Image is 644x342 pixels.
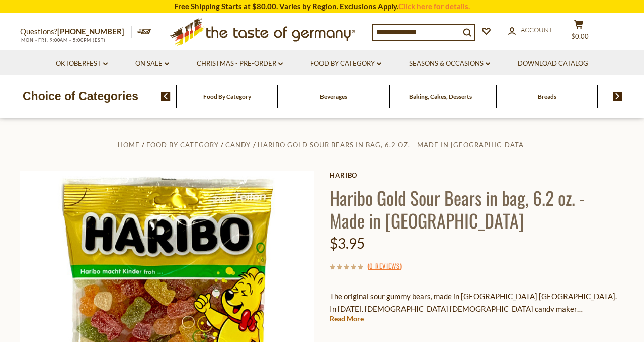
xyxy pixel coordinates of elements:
[330,290,624,315] p: The original sour gummy bears, made in [GEOGRAPHIC_DATA] [GEOGRAPHIC_DATA]. In [DATE], [DEMOGRAPH...
[330,171,624,179] a: Haribo
[20,25,132,38] p: Questions?
[521,26,553,34] span: Account
[330,314,364,324] a: Read More
[563,20,594,45] button: $0.00
[538,93,556,100] a: Breads
[369,261,400,272] a: 0 Reviews
[57,27,124,36] a: [PHONE_NUMBER]
[518,58,588,69] a: Download Catalog
[20,37,106,43] span: MON - FRI, 9:00AM - 5:00PM (EST)
[135,58,169,69] a: On Sale
[613,92,622,101] img: next arrow
[508,25,553,36] a: Account
[320,93,347,100] a: Beverages
[118,141,140,149] a: Home
[197,58,283,69] a: Christmas - PRE-ORDER
[310,58,381,69] a: Food By Category
[225,141,251,149] a: Candy
[146,141,219,149] a: Food By Category
[258,141,526,149] a: Haribo Gold Sour Bears in bag, 6.2 oz. - Made in [GEOGRAPHIC_DATA]
[398,2,470,11] a: Click here for details.
[330,186,624,232] h1: Haribo Gold Sour Bears in bag, 6.2 oz. - Made in [GEOGRAPHIC_DATA]
[203,93,251,100] a: Food By Category
[161,92,171,101] img: previous arrow
[367,261,402,271] span: ( )
[330,235,365,252] span: $3.95
[409,58,490,69] a: Seasons & Occasions
[571,32,589,40] span: $0.00
[56,58,108,69] a: Oktoberfest
[409,93,472,100] a: Baking, Cakes, Desserts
